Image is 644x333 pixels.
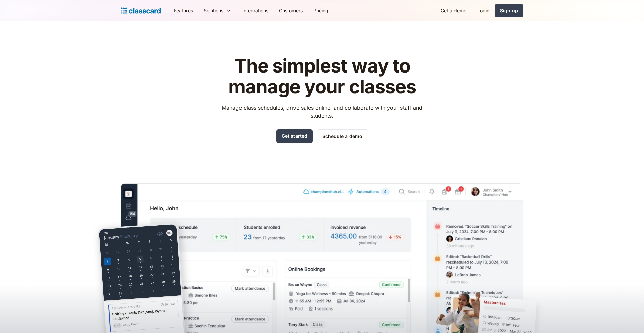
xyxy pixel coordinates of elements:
[317,129,368,143] a: Schedule a demo
[500,7,518,14] div: Sign up
[472,3,495,18] a: Login
[216,104,429,120] p: Manage class schedules, drive sales online, and collaborate with your staff and students.
[198,3,237,18] div: Solutions
[274,3,308,18] a: Customers
[495,4,523,17] a: Sign up
[121,6,161,15] a: Logo
[237,3,274,18] a: Integrations
[308,3,334,18] a: Pricing
[276,129,313,143] a: Get started
[435,3,472,18] a: Get a demo
[216,56,429,97] h1: The simplest way to manage your classes
[169,3,198,18] a: Features
[204,7,223,14] div: Solutions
